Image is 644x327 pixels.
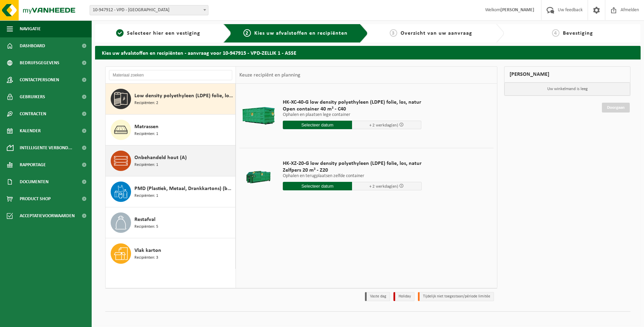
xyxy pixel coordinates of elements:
span: Overzicht van uw aanvraag [401,31,472,36]
span: Dashboard [20,37,45,54]
span: + 2 werkdag(en) [369,184,398,189]
button: Onbehandeld hout (A) Recipiënten: 1 [106,145,236,176]
strong: [PERSON_NAME] [500,7,534,13]
li: Holiday [393,292,415,301]
span: Bevestiging [563,31,593,36]
span: Contracten [20,105,46,122]
span: HK-XC-40-G low density polyethyleen (LDPE) folie, los, natur [283,99,421,106]
span: 3 [390,29,397,37]
span: 2 [243,29,251,37]
span: Open container 40 m³ - C40 [283,106,421,113]
span: HK-XZ-20-G low density polyethyleen (LDPE) folie, los, natur [283,160,422,167]
span: Vlak karton [134,246,161,255]
span: Bedrijfsgegevens [20,54,59,71]
span: 4 [552,29,559,37]
span: Navigatie [20,20,41,37]
span: Kalender [20,122,41,139]
span: Recipiënten: 1 [134,162,158,168]
span: Recipiënten: 1 [134,131,158,137]
span: Kies uw afvalstoffen en recipiënten [254,31,348,36]
span: Product Shop [20,190,51,207]
input: Selecteer datum [283,182,352,190]
span: Recipiënten: 3 [134,255,158,261]
span: Matrassen [134,123,159,131]
button: Low density polyethyleen (LDPE) folie, los, naturel Recipiënten: 2 [106,84,236,115]
button: PMD (Plastiek, Metaal, Drankkartons) (bedrijven) Recipiënten: 1 [106,176,236,207]
span: Recipiënten: 5 [134,224,158,230]
li: Tijdelijk niet toegestaan/période limitée [418,292,494,301]
li: Vaste dag [365,292,390,301]
span: 10-947912 - VPD - ASSE [90,5,208,15]
span: Selecteer hier een vestiging [127,31,200,36]
h2: Kies uw afvalstoffen en recipiënten - aanvraag voor 10-947915 - VPD-ZELLIK 1 - ASSE [95,46,641,59]
span: + 2 werkdag(en) [369,123,398,127]
button: Matrassen Recipiënten: 1 [106,115,236,145]
span: Rapportage [20,156,46,173]
span: Documenten [20,173,49,190]
span: Zelfpers 20 m³ - Z20 [283,167,422,174]
button: Vlak karton Recipiënten: 3 [106,238,236,269]
span: Gebruikers [20,88,45,105]
p: Ophalen en terugplaatsen zelfde container [283,174,422,178]
div: [PERSON_NAME] [504,66,630,83]
span: Intelligente verbond... [20,139,72,156]
span: Low density polyethyleen (LDPE) folie, los, naturel [134,92,234,100]
span: Restafval [134,216,155,224]
p: Uw winkelmand is leeg [504,83,630,96]
span: Contactpersonen [20,71,59,88]
a: Doorgaan [602,103,630,113]
button: Restafval Recipiënten: 5 [106,207,236,238]
span: PMD (Plastiek, Metaal, Drankkartons) (bedrijven) [134,185,234,193]
span: Recipiënten: 2 [134,100,158,106]
input: Materiaal zoeken [109,70,232,80]
div: Keuze recipiënt en planning [236,67,304,84]
a: 1Selecteer hier een vestiging [98,29,218,37]
span: 1 [116,29,124,37]
input: Selecteer datum [283,121,352,129]
span: Onbehandeld hout (A) [134,154,187,162]
span: 10-947912 - VPD - ASSE [90,5,208,15]
span: Recipiënten: 1 [134,193,158,199]
p: Ophalen en plaatsen lege container [283,113,421,117]
span: Acceptatievoorwaarden [20,207,75,224]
